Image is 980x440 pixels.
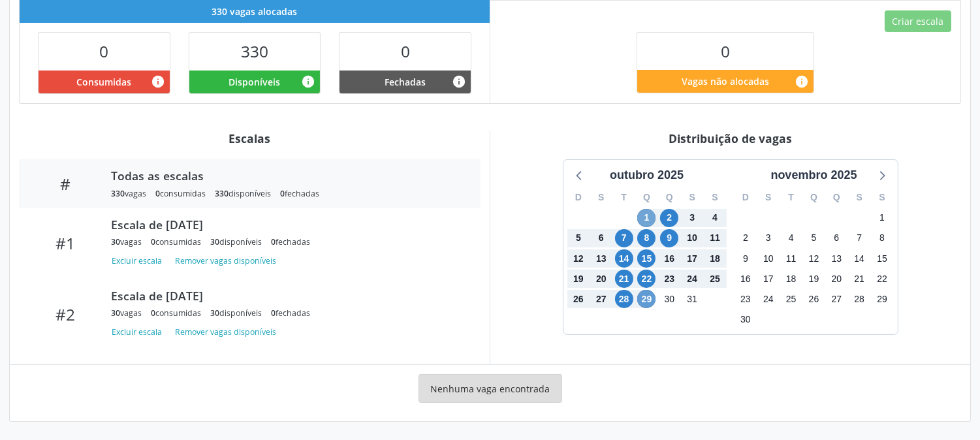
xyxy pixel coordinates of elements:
[605,166,689,184] div: outubro 2025
[660,270,678,288] span: quinta-feira, 23 de outubro de 2025
[615,270,633,288] span: terça-feira, 21 de outubro de 2025
[111,236,120,247] span: 30
[151,236,201,247] div: consumidas
[452,74,466,89] i: Vagas alocadas e sem marcações associadas que tiveram sua disponibilidade fechada
[210,236,262,247] div: disponíveis
[683,270,701,288] span: sexta-feira, 24 de outubro de 2025
[637,209,656,227] span: quarta-feira, 1 de outubro de 2025
[736,270,755,288] span: domingo, 16 de novembro de 2025
[569,290,588,308] span: domingo, 26 de outubro de 2025
[660,290,678,308] span: quinta-feira, 30 de outubro de 2025
[419,374,562,403] div: Nenhuma vaga encontrada
[111,168,462,183] div: Todas as escalas
[782,290,800,308] span: terça-feira, 25 de novembro de 2025
[111,252,167,270] button: Excluir escala
[658,187,681,208] div: Q
[280,188,319,199] div: fechadas
[19,131,481,146] div: Escalas
[280,188,285,199] span: 0
[827,229,846,247] span: quinta-feira, 6 de novembro de 2025
[885,10,951,33] button: Criar escala
[271,307,276,319] span: 0
[590,187,612,208] div: S
[827,270,846,288] span: quinta-feira, 20 de novembro de 2025
[804,270,823,288] span: quarta-feira, 19 de novembro de 2025
[827,249,846,268] span: quinta-feira, 13 de novembro de 2025
[850,290,868,308] span: sexta-feira, 28 de novembro de 2025
[681,187,704,208] div: S
[721,40,730,62] span: 0
[385,75,426,89] span: Fechadas
[804,229,823,247] span: quarta-feira, 5 de novembro de 2025
[827,290,846,308] span: quinta-feira, 27 de novembro de 2025
[682,74,769,88] span: Vagas não alocadas
[637,229,656,247] span: quarta-feira, 8 de outubro de 2025
[850,249,868,268] span: sexta-feira, 14 de novembro de 2025
[615,290,633,308] span: terça-feira, 28 de outubro de 2025
[592,270,610,288] span: segunda-feira, 20 de outubro de 2025
[170,252,281,270] button: Remover vagas disponíveis
[155,188,160,199] span: 0
[111,323,167,341] button: Excluir escala
[111,236,142,247] div: vagas
[567,187,590,208] div: D
[804,290,823,308] span: quarta-feira, 26 de novembro de 2025
[735,187,757,208] div: D
[111,217,462,232] div: Escala de [DATE]
[660,209,678,227] span: quinta-feira, 2 de outubro de 2025
[569,229,588,247] span: domingo, 5 de outubro de 2025
[759,249,778,268] span: segunda-feira, 10 de novembro de 2025
[804,249,823,268] span: quarta-feira, 12 de novembro de 2025
[706,249,724,268] span: sábado, 18 de outubro de 2025
[660,249,678,268] span: quinta-feira, 16 de outubro de 2025
[215,188,229,199] span: 330
[683,290,701,308] span: sexta-feira, 31 de outubro de 2025
[99,40,108,62] span: 0
[569,249,588,268] span: domingo, 12 de outubro de 2025
[637,270,656,288] span: quarta-feira, 22 de outubro de 2025
[210,307,219,319] span: 30
[28,174,102,193] div: #
[615,249,633,268] span: terça-feira, 14 de outubro de 2025
[111,188,146,199] div: vagas
[28,305,102,324] div: #2
[736,290,755,308] span: domingo, 23 de novembro de 2025
[592,229,610,247] span: segunda-feira, 6 de outubro de 2025
[660,229,678,247] span: quinta-feira, 9 de outubro de 2025
[151,236,155,247] span: 0
[683,229,701,247] span: sexta-feira, 10 de outubro de 2025
[802,187,825,208] div: Q
[873,270,891,288] span: sábado, 22 de novembro de 2025
[111,289,462,303] div: Escala de [DATE]
[592,249,610,268] span: segunda-feira, 13 de outubro de 2025
[301,74,315,89] i: Vagas alocadas e sem marcações associadas
[151,307,201,319] div: consumidas
[683,249,701,268] span: sexta-feira, 17 de outubro de 2025
[151,74,165,89] i: Vagas alocadas que possuem marcações associadas
[151,307,155,319] span: 0
[757,187,780,208] div: S
[401,40,410,62] span: 0
[170,323,281,341] button: Remover vagas disponíveis
[873,249,891,268] span: sábado, 15 de novembro de 2025
[736,229,755,247] span: domingo, 2 de novembro de 2025
[782,270,800,288] span: terça-feira, 18 de novembro de 2025
[271,307,310,319] div: fechadas
[759,229,778,247] span: segunda-feira, 3 de novembro de 2025
[825,187,848,208] div: Q
[706,229,724,247] span: sábado, 11 de outubro de 2025
[111,188,125,199] span: 330
[759,290,778,308] span: segunda-feira, 24 de novembro de 2025
[850,270,868,288] span: sexta-feira, 21 de novembro de 2025
[873,209,891,227] span: sábado, 1 de novembro de 2025
[210,307,262,319] div: disponíveis
[271,236,310,247] div: fechadas
[683,209,701,227] span: sexta-feira, 3 de outubro de 2025
[210,236,219,247] span: 30
[637,290,656,308] span: quarta-feira, 29 de outubro de 2025
[704,187,727,208] div: S
[736,249,755,268] span: domingo, 9 de novembro de 2025
[569,270,588,288] span: domingo, 19 de outubro de 2025
[706,270,724,288] span: sábado, 25 de outubro de 2025
[637,249,656,268] span: quarta-feira, 15 de outubro de 2025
